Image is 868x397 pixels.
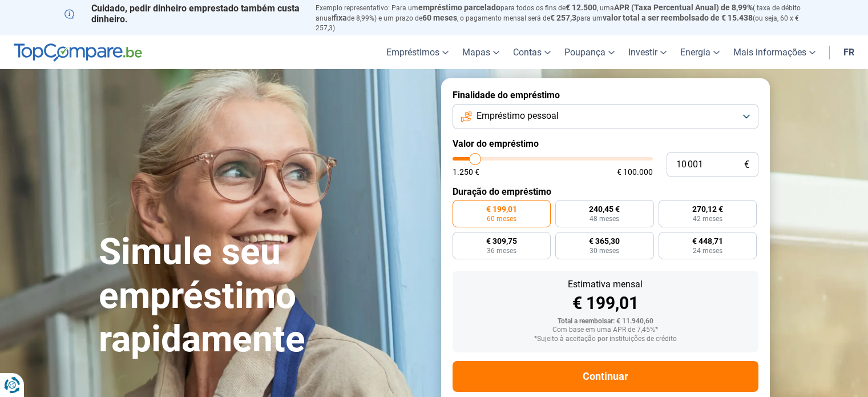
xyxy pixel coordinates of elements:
[418,3,500,12] font: empréstimo parcelado
[487,247,516,255] font: 36 meses
[597,4,614,12] font: , uma
[617,167,653,177] font: € 100.000
[457,14,550,22] font: , o pagamento mensal será de
[673,35,726,69] a: Energia
[568,279,643,290] font: Estimativa mensal
[726,35,822,69] a: Mais informações
[513,47,542,58] font: Contas
[837,35,861,69] a: fr
[589,204,620,214] font: 240,45 €
[680,47,710,58] font: Energia
[453,104,758,129] button: Empréstimo pessoal
[614,3,753,12] font: APR (Taxa Percentual Anual) de 8,99%
[552,326,658,334] font: Com base em uma APR de 7,45%*
[333,13,347,22] font: fixa
[347,14,422,22] font: de 8,99%) e um prazo de
[453,167,479,177] font: 1.250 €
[692,236,723,246] font: € 448,71
[486,236,517,246] font: € 309,75
[628,47,657,58] font: Investir
[486,204,517,214] font: € 199,01
[500,4,566,12] font: para todos os fins de
[380,35,455,69] a: Empréstimos
[14,43,142,62] img: TopCompare
[455,35,506,69] a: Mapas
[453,361,758,392] button: Continuar
[583,370,628,382] font: Continuar
[91,3,300,25] font: Cuidado, pedir dinheiro emprestado também custa dinheiro.
[621,35,673,69] a: Investir
[693,215,722,223] font: 42 meses
[550,13,576,22] font: € 257,3
[422,13,457,22] font: 60 meses
[506,35,558,69] a: Contas
[462,47,490,58] font: Mapas
[576,14,603,22] font: para um
[99,230,305,361] font: Simule seu empréstimo rapidamente
[316,14,799,32] font: (ou seja, 60 x € 257,3)
[843,47,854,58] font: fr
[487,215,516,223] font: 60 meses
[453,186,551,197] font: Duração do empréstimo
[564,47,605,58] font: Poupança
[453,90,560,101] font: Finalidade do empréstimo
[566,3,597,12] font: € 12.500
[589,236,620,246] font: € 365,30
[693,247,722,255] font: 24 meses
[558,317,653,325] font: Total a reembolsar: € 11.940,60
[572,293,639,313] font: € 199,01
[744,159,749,170] font: €
[534,335,677,343] font: *Sujeito à aceitação por instituições de crédito
[590,215,619,223] font: 48 meses
[316,4,418,12] font: Exemplo representativo: Para um
[733,47,806,58] font: Mais informações
[692,204,723,214] font: 270,12 €
[453,138,539,149] font: Valor do empréstimo
[603,13,753,22] font: valor total a ser reembolsado de € 15.438
[316,4,801,22] font: ( taxa de débito anual
[558,35,621,69] a: Poupança
[590,247,619,255] font: 30 meses
[477,110,559,121] font: Empréstimo pessoal
[386,47,439,58] font: Empréstimos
